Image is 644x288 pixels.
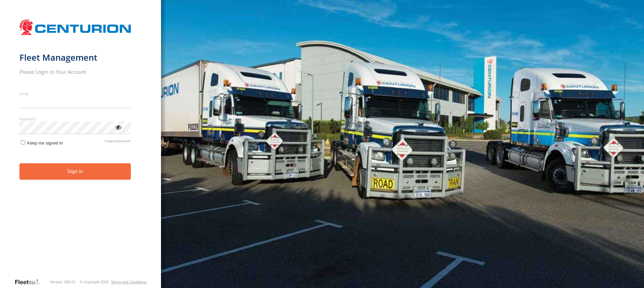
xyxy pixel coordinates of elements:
[115,124,121,130] div: ViewPassword
[19,68,131,75] h2: Please Login to Your Account
[14,279,45,285] a: Visit our Website
[111,280,147,284] a: Terms and Conditions
[19,91,131,96] label: Email
[19,116,131,121] label: Password
[105,139,131,146] a: Forgot password?
[21,140,25,145] input: Keep me signed in
[80,280,147,284] div: © Copyright 2025 -
[19,19,131,36] img: Centurion Transport
[50,280,75,284] div: Version: 308.01
[19,16,142,278] form: main
[27,140,63,146] span: Keep me signed in
[19,52,131,63] h1: Fleet Management
[19,163,131,180] button: Sign in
